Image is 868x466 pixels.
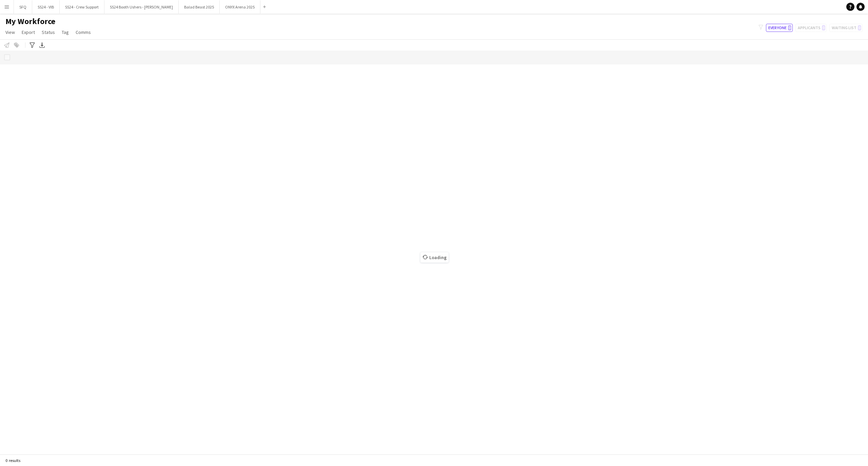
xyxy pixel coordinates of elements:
button: SFQ [14,0,32,14]
span: Loading [420,252,449,263]
span: Export [22,29,35,35]
span: Status [42,29,55,35]
button: ONYX Arena 2025 [220,0,260,14]
app-action-btn: Advanced filters [28,41,36,49]
button: Everyone0 [766,24,793,32]
a: Export [19,28,38,37]
button: SS24 Booth Ushers - [PERSON_NAME] [104,0,179,14]
a: Comms [73,28,94,37]
span: 0 [788,25,791,31]
a: Status [39,28,58,37]
span: Comms [76,29,91,35]
button: SS24 - Crew Support [60,0,104,14]
span: My Workforce [5,16,55,26]
span: Tag [62,29,69,35]
button: SS24 - VIB [32,0,60,14]
button: Balad Beast 2025 [179,0,220,14]
a: View [3,28,18,37]
app-action-btn: Export XLSX [38,41,46,49]
a: Tag [59,28,72,37]
span: View [5,29,15,35]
